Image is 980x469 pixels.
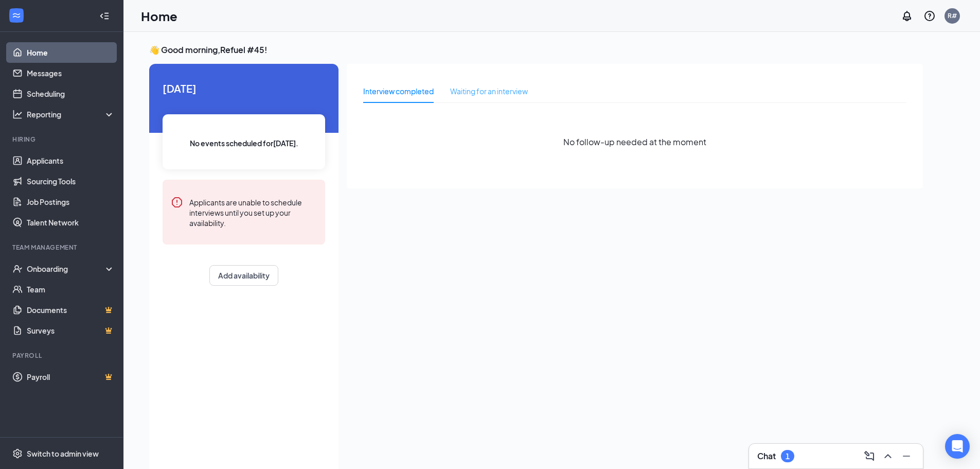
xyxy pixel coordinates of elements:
[149,44,923,56] h3: 👋 Good morning, Refuel #45 !
[12,109,23,119] svg: Analysis
[141,7,177,25] h1: Home
[450,85,528,97] div: Waiting for an interview
[757,450,776,462] h3: Chat
[923,10,936,22] svg: QuestionInfo
[12,448,23,459] svg: Settings
[11,10,22,21] svg: WorkstreamLogo
[27,320,115,341] a: SurveysCrown
[898,448,915,464] button: Minimize
[901,10,913,22] svg: Notifications
[209,265,278,286] button: Add availability
[12,264,23,274] svg: UserCheck
[27,300,115,320] a: DocumentsCrown
[27,279,115,300] a: Team
[786,452,790,461] div: 1
[27,150,115,171] a: Applicants
[27,109,115,119] div: Reporting
[945,434,970,459] div: Open Intercom Messenger
[27,448,99,459] div: Switch to admin view
[882,450,894,462] svg: ChevronUp
[163,80,325,96] span: [DATE]
[190,137,298,149] span: No events scheduled for [DATE] .
[171,196,183,209] svg: Error
[27,83,115,104] a: Scheduling
[189,196,317,228] div: Applicants are unable to schedule interviews until you set up your availability.
[863,450,876,462] svg: ComposeMessage
[27,264,106,274] div: Onboarding
[363,85,434,97] div: Interview completed
[27,63,115,83] a: Messages
[99,11,110,21] svg: Collapse
[27,192,115,212] a: Job Postings
[27,171,115,192] a: Sourcing Tools
[12,243,113,252] div: Team Management
[861,448,878,464] button: ComposeMessage
[900,450,913,462] svg: Minimize
[563,135,706,148] span: No follow-up needed at the moment
[12,135,113,144] div: Hiring
[27,367,115,387] a: PayrollCrown
[27,212,115,233] a: Talent Network
[12,351,113,360] div: Payroll
[27,42,115,63] a: Home
[948,11,957,20] div: R#
[880,448,896,464] button: ChevronUp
